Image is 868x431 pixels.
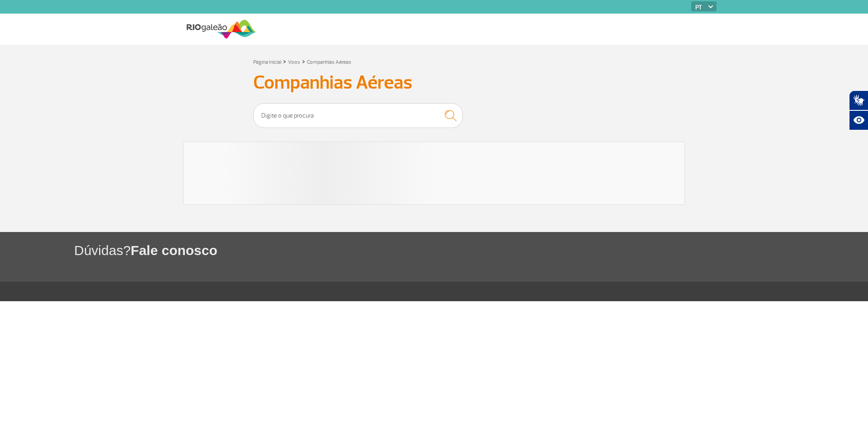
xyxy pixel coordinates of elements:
[253,59,281,66] a: Página Inicial
[849,90,868,130] div: Plugin de acessibilidade da Hand Talk.
[283,56,286,66] a: >
[131,243,217,258] span: Fale conosco
[849,110,868,130] button: Abrir recursos assistivos.
[302,56,305,66] a: >
[288,59,300,66] a: Voos
[253,71,615,94] h3: Companhias Aéreas
[307,59,351,66] a: Companhias Aéreas
[253,103,463,128] input: Digite o que procura
[849,90,868,110] button: Abrir tradutor de língua de sinais.
[74,241,868,260] h1: Dúvidas?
